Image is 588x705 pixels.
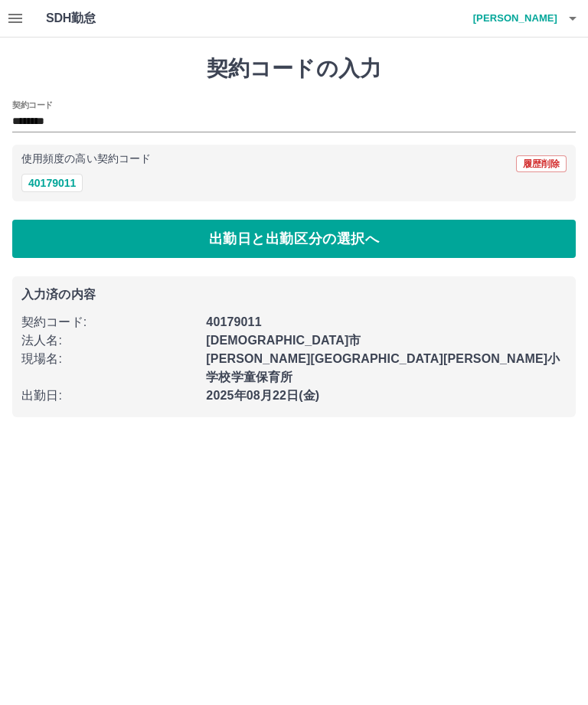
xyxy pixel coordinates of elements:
p: 入力済の内容 [21,289,567,301]
h1: 契約コードの入力 [12,56,576,82]
p: 法人名 : [21,331,197,350]
h2: 契約コード [12,99,53,111]
p: 出勤日 : [21,387,197,405]
b: [PERSON_NAME][GEOGRAPHIC_DATA][PERSON_NAME]小学校学童保育所 [206,352,560,384]
p: 現場名 : [21,350,197,368]
p: 使用頻度の高い契約コード [21,154,151,165]
b: 40179011 [206,315,261,328]
b: [DEMOGRAPHIC_DATA]市 [206,334,361,347]
button: 出勤日と出勤区分の選択へ [12,220,576,258]
b: 2025年08月22日(金) [206,389,319,402]
p: 契約コード : [21,313,197,331]
button: 履歴削除 [516,155,567,172]
button: 40179011 [21,174,83,192]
